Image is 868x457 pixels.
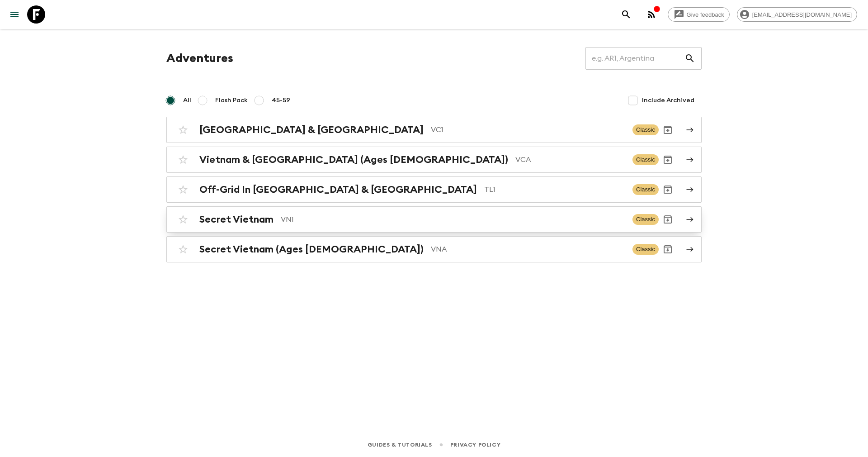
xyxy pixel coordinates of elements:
span: Classic [632,184,659,195]
h2: Secret Vietnam [199,214,274,225]
span: Classic [632,124,659,135]
a: Guides & Tutorials [368,440,432,450]
span: All [183,96,191,105]
span: Classic [632,244,659,255]
a: [GEOGRAPHIC_DATA] & [GEOGRAPHIC_DATA]VC1ClassicArchive [166,117,702,143]
p: VC1 [431,124,625,135]
a: Secret Vietnam (Ages [DEMOGRAPHIC_DATA])VNAClassicArchive [166,236,702,262]
a: Off-Grid In [GEOGRAPHIC_DATA] & [GEOGRAPHIC_DATA]TL1ClassicArchive [166,176,702,203]
span: 45-59 [272,96,290,105]
h2: Secret Vietnam (Ages [DEMOGRAPHIC_DATA]) [199,243,424,255]
h2: [GEOGRAPHIC_DATA] & [GEOGRAPHIC_DATA] [199,124,424,136]
a: Vietnam & [GEOGRAPHIC_DATA] (Ages [DEMOGRAPHIC_DATA])VCAClassicArchive [166,147,702,173]
input: e.g. AR1, Argentina [585,46,684,71]
p: VCA [515,154,625,165]
a: Secret VietnamVN1ClassicArchive [166,206,702,233]
button: Archive [659,121,677,139]
p: VNA [431,244,625,255]
button: Archive [659,240,677,258]
span: Give feedback [682,11,729,18]
span: [EMAIL_ADDRESS][DOMAIN_NAME] [747,11,857,18]
p: TL1 [484,184,625,195]
a: Give feedback [668,7,730,22]
button: Archive [659,151,677,169]
button: search adventures [617,5,635,24]
span: Include Archived [642,96,694,105]
p: VN1 [281,214,625,225]
span: Classic [632,154,659,165]
a: Privacy Policy [450,440,500,450]
button: menu [5,5,24,24]
div: [EMAIL_ADDRESS][DOMAIN_NAME] [737,7,857,22]
h1: Adventures [166,49,233,67]
h2: Vietnam & [GEOGRAPHIC_DATA] (Ages [DEMOGRAPHIC_DATA]) [199,154,508,166]
button: Archive [659,181,677,199]
h2: Off-Grid In [GEOGRAPHIC_DATA] & [GEOGRAPHIC_DATA] [199,184,477,195]
span: Flash Pack [215,96,248,105]
button: Archive [659,210,677,228]
span: Classic [632,214,659,225]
